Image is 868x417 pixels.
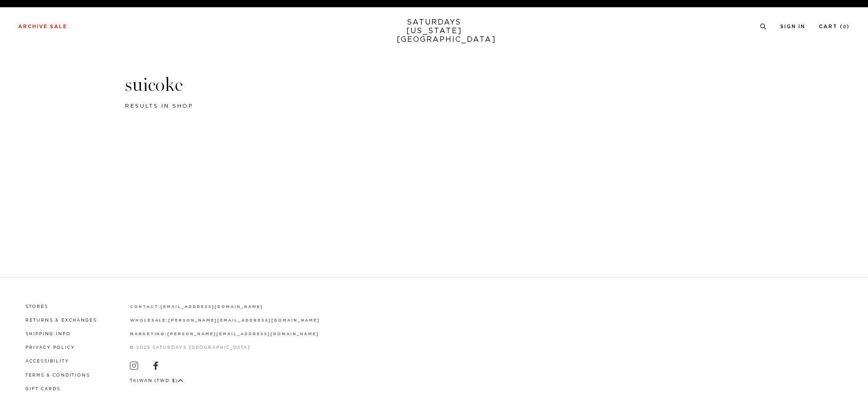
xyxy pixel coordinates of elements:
[25,305,48,309] a: Stores
[130,305,161,309] strong: contact:
[130,344,320,351] p: © 2025 Saturdays [GEOGRAPHIC_DATA]
[125,103,194,109] span: results in shop
[160,305,263,309] a: [EMAIL_ADDRESS][DOMAIN_NAME]
[125,73,743,97] h3: suicoke
[18,24,67,29] a: Archive Sale
[25,387,60,391] a: Gift Cards
[780,24,805,29] a: Sign In
[130,318,169,323] strong: wholesale:
[130,332,168,336] strong: marketing:
[843,25,847,29] small: 0
[25,332,71,336] a: Shipping Info
[25,359,69,363] a: Accessibility
[25,318,97,323] a: Returns & Exchanges
[397,18,472,44] a: SATURDAYS[US_STATE][GEOGRAPHIC_DATA]
[130,377,184,384] button: Taiwan (TWD $)
[25,346,75,350] a: Privacy Policy
[25,373,90,377] a: Terms & Conditions
[167,332,319,336] a: [PERSON_NAME][EMAIL_ADDRESS][DOMAIN_NAME]
[168,318,319,323] a: [PERSON_NAME][EMAIL_ADDRESS][DOMAIN_NAME]
[819,24,850,29] a: Cart (0)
